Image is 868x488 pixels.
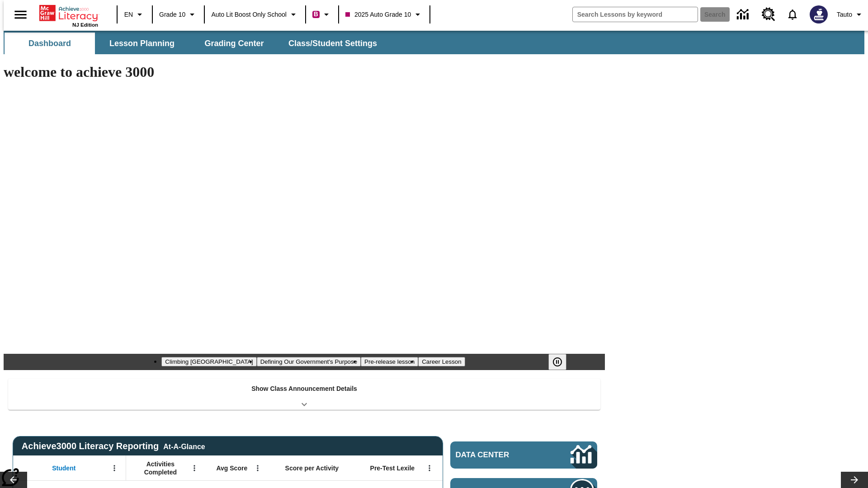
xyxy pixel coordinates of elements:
[361,357,418,366] button: Slide 3 Pre-release lesson
[8,379,600,410] div: Show Class Announcement Details
[4,31,864,54] div: SubNavbar
[288,38,377,49] span: Class/Student Settings
[345,10,411,19] span: 2025 Auto Grade 10
[189,33,279,54] button: Grading Center
[314,9,318,20] span: B
[52,464,75,472] span: Student
[163,441,205,451] div: At-A-Glance
[804,3,833,26] button: Select a new avatar
[108,461,121,475] button: Open Menu
[257,357,361,366] button: Slide 2 Defining Our Government's Purpose
[450,441,597,469] a: Data Center
[309,6,335,23] button: Boost Class color is violet red. Change class color
[22,441,205,451] span: Achieve3000 Literacy Reporting
[204,38,264,49] span: Grading Center
[39,3,98,28] div: Home
[418,357,465,366] button: Slide 4 Career Lesson
[156,6,201,23] button: Grade: Grade 10, Select a grade
[423,461,436,475] button: Open Menu
[7,1,34,28] button: Open side menu
[120,6,149,23] button: Language: EN, Select a language
[833,6,868,23] button: Profile/Settings
[251,384,357,394] p: Show Class Announcement Details
[188,461,201,475] button: Open Menu
[28,38,71,49] span: Dashboard
[216,464,247,472] span: Avg Score
[342,6,427,23] button: Class: 2025 Auto Grade 10, Select your class
[161,357,256,366] button: Slide 1 Climbing Mount Tai
[109,38,175,49] span: Lesson Planning
[131,460,190,476] span: Activities Completed
[285,464,339,472] span: Score per Activity
[548,354,566,370] button: Pause
[810,5,828,23] img: Avatar
[781,3,804,26] a: Notifications
[548,354,576,370] div: Pause
[4,64,605,80] h1: welcome to achieve 3000
[456,450,540,460] span: Data Center
[756,2,781,27] a: Resource Center, Will open in new tab
[72,22,98,28] span: NJ Edition
[251,461,264,475] button: Open Menu
[97,33,187,54] button: Lesson Planning
[731,2,756,27] a: Data Center
[573,7,698,22] input: search field
[159,10,185,19] span: Grade 10
[4,33,385,54] div: SubNavbar
[124,10,133,19] span: EN
[837,10,852,19] span: Tauto
[370,464,415,472] span: Pre-Test Lexile
[281,33,384,54] button: Class/Student Settings
[39,4,98,22] a: Home
[208,6,302,23] button: School: Auto Lit Boost only School, Select your school
[211,10,287,19] span: Auto Lit Boost only School
[841,472,868,488] button: Lesson carousel, Next
[5,33,95,54] button: Dashboard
